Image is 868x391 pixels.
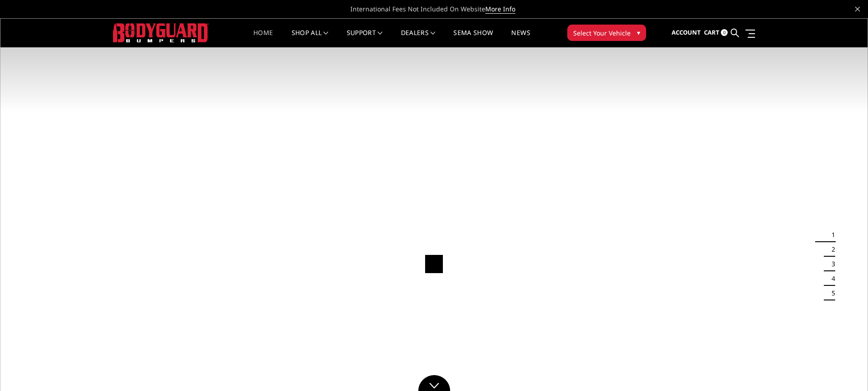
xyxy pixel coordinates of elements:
span: Account [672,28,701,36]
a: Account [672,20,701,45]
button: 1 of 5 [826,228,835,242]
button: 3 of 5 [826,257,835,271]
button: 5 of 5 [826,286,835,300]
span: ▾ [637,28,640,37]
a: Support [347,30,383,47]
span: Select Your Vehicle [573,28,631,38]
span: Cart [704,28,719,36]
a: Home [253,30,273,47]
img: BODYGUARD BUMPERS [113,23,209,42]
a: News [511,30,530,47]
a: SEMA Show [453,30,493,47]
button: 4 of 5 [826,271,835,286]
button: Select Your Vehicle [567,25,646,41]
a: shop all [292,30,329,47]
a: Dealers [401,30,436,47]
button: 2 of 5 [826,242,835,257]
span: 0 [721,29,728,36]
a: Click to Down [418,375,450,391]
a: Cart 0 [704,20,728,45]
a: More Info [485,5,515,14]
